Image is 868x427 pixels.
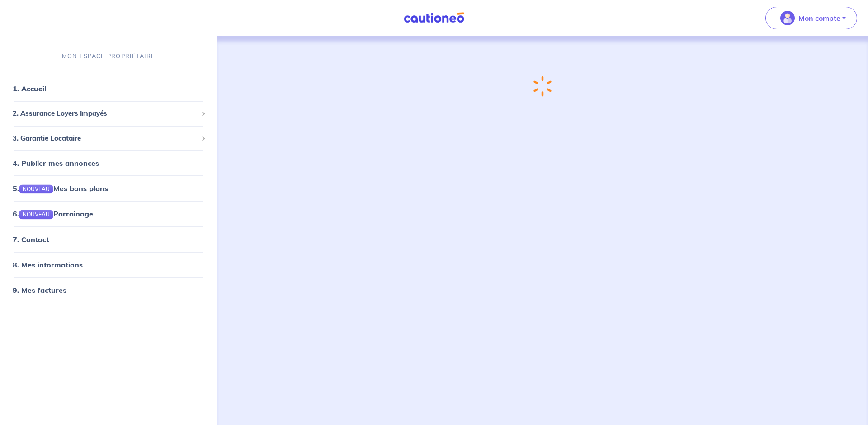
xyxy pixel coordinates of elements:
div: 1. Accueil [4,80,213,98]
div: 8. Mes informations [4,255,213,273]
div: 3. Garantie Locataire [4,129,213,147]
a: 4. Publier mes annonces [13,159,99,168]
div: 7. Contact [4,230,213,248]
img: illu_account_valid_menu.svg [780,11,795,25]
a: 6.NOUVEAUParrainage [13,209,93,218]
div: 2. Assurance Loyers Impayés [4,105,213,122]
img: loading-spinner [533,75,552,97]
a: 1. Accueil [13,84,46,93]
div: 5.NOUVEAUMes bons plans [4,179,213,197]
p: MON ESPACE PROPRIÉTAIRE [62,52,155,61]
a: 9. Mes factures [13,285,66,294]
a: 8. Mes informations [13,260,83,269]
div: 4. Publier mes annonces [4,154,213,172]
div: 9. Mes factures [4,281,213,299]
a: 5.NOUVEAUMes bons plans [13,184,108,193]
img: Cautioneo [400,12,468,23]
span: 3. Garantie Locataire [13,133,198,143]
p: Mon compte [798,13,840,23]
span: 2. Assurance Loyers Impayés [13,108,198,119]
a: 7. Contact [13,235,49,244]
button: illu_account_valid_menu.svgMon compte [765,7,857,29]
div: 6.NOUVEAUParrainage [4,205,213,223]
